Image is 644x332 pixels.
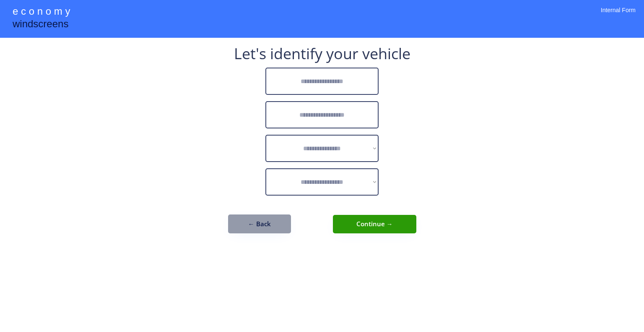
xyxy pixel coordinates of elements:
div: windscreens [13,17,68,33]
div: Internal Form [601,6,636,25]
div: e c o n o m y [13,4,70,20]
div: Let's identify your vehicle [234,46,410,61]
button: Continue → [333,215,416,233]
button: ← Back [228,214,291,233]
